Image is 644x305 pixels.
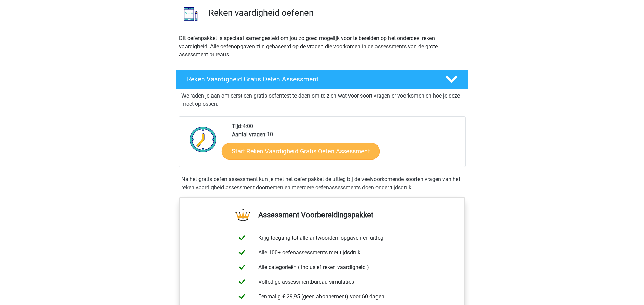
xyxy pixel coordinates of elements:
[187,75,434,83] h4: Reken Vaardigheid Gratis Oefen Assessment
[173,70,471,89] a: Reken Vaardigheid Gratis Oefen Assessment
[227,122,465,167] div: 4:00 10
[222,143,380,159] a: Start Reken Vaardigheid Gratis Oefen Assessment
[179,34,465,59] p: Dit oefenpakket is speciaal samengesteld om jou zo goed mogelijk voor te bereiden op het onderdee...
[181,92,463,108] p: We raden je aan om eerst een gratis oefentest te doen om te zien wat voor soort vragen er voorkom...
[179,175,466,192] div: Na het gratis oefen assessment kun je met het oefenpakket de uitleg bij de veelvoorkomende soorte...
[232,123,243,129] b: Tijd:
[208,8,463,18] h3: Reken vaardigheid oefenen
[232,131,267,138] b: Aantal vragen:
[186,122,220,156] img: Klok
